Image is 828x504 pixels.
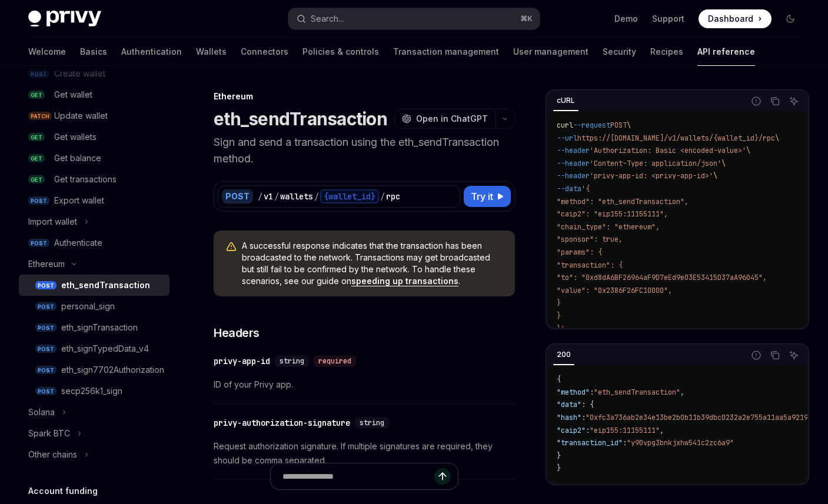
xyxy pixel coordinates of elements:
a: POSTAuthenticate [19,232,169,253]
div: / [258,191,262,202]
span: : [586,426,590,435]
span: POST [610,121,627,130]
span: } [557,463,561,473]
div: / [274,191,279,202]
p: Sign and send a transaction using the eth_sendTransaction method. [214,134,515,167]
span: --header [557,171,590,181]
div: Authenticate [54,236,102,250]
span: string [360,418,384,428]
span: --request [573,121,610,130]
span: POST [35,302,56,311]
button: Ask AI [786,348,802,363]
span: Open in ChatGPT [416,113,488,125]
button: Toggle Solana section [19,402,169,423]
button: Report incorrect code [749,94,764,109]
div: Get wallets [54,130,97,144]
div: rpc [386,191,400,202]
div: cURL [553,94,578,108]
span: \ [713,171,717,181]
div: 200 [553,348,574,362]
span: A successful response indicates that the transaction has been broadcasted to the network. Transac... [242,240,503,287]
button: Send message [434,468,451,485]
span: POST [35,281,56,290]
div: eth_signTransaction [61,321,138,335]
h1: eth_sendTransaction [214,108,387,129]
a: API reference [697,38,755,66]
div: required [314,355,356,367]
span: ID of your Privy app. [214,378,515,392]
button: Toggle Other chains section [19,444,169,465]
span: POST [35,387,56,396]
button: Copy the contents from the code block [767,348,783,363]
span: "hash" [557,413,581,422]
span: , [660,426,664,435]
span: \ [746,146,750,155]
span: : [590,388,594,397]
span: POST [35,323,56,332]
div: Spark BTC [28,426,70,440]
div: eth_sign7702Authorization [61,363,164,377]
a: Support [652,13,684,25]
span: \ [775,133,779,143]
a: GETGet balance [19,148,169,169]
a: Recipes [650,38,683,66]
span: string [280,356,304,366]
a: Connectors [241,38,288,66]
span: Headers [214,325,260,341]
button: Toggle Ethereum section [19,253,169,275]
span: GET [28,175,45,184]
span: : { [581,400,594,409]
span: : [623,438,627,448]
span: PATCH [28,112,52,121]
span: ⌘ K [520,14,533,24]
span: , [680,388,684,397]
span: '{ [581,184,590,193]
span: } [557,451,561,460]
span: 'privy-app-id: <privy-app-id>' [590,171,713,181]
span: 'Authorization: Basic <encoded-value>' [590,146,746,155]
div: privy-authorization-signature [214,417,350,429]
svg: Warning [225,241,237,253]
span: Try it [471,189,493,203]
span: "value": "0x2386F26FC10000", [557,286,672,295]
span: GET [28,133,45,142]
button: Open in ChatGPT [394,109,495,129]
a: Dashboard [699,9,772,28]
span: : [581,413,586,422]
button: Report incorrect code [749,348,764,363]
span: --header [557,146,590,155]
input: Ask a question... [282,463,434,489]
span: }' [557,324,565,333]
a: Security [603,38,636,66]
span: --data [557,184,581,193]
button: Toggle dark mode [781,9,800,28]
div: POST [222,189,253,203]
button: Toggle Import wallet section [19,211,169,232]
span: "method" [557,388,590,397]
div: Other chains [28,448,77,462]
a: POSTeth_signTransaction [19,317,169,338]
a: POSTsecp256k1_sign [19,380,169,402]
div: / [380,191,385,202]
span: "chain_type": "ethereum", [557,222,660,232]
span: "params": { [557,248,602,257]
span: "transaction": { [557,261,623,270]
a: POSTeth_sign7702Authorization [19,359,169,380]
a: Policies & controls [302,38,379,66]
span: GET [28,91,45,99]
button: Copy the contents from the code block [767,94,783,109]
span: Request authorization signature. If multiple signatures are required, they should be comma separa... [214,439,515,468]
a: GETGet wallets [19,126,169,148]
span: "eip155:11155111" [590,426,660,435]
a: Welcome [28,38,66,66]
span: "method": "eth_sendTransaction", [557,197,689,206]
div: Get balance [54,151,101,165]
span: "caip2" [557,426,586,435]
div: Solana [28,405,55,419]
span: "sponsor": true, [557,235,623,244]
div: Search... [311,12,344,26]
a: Wallets [196,38,227,66]
div: Get transactions [54,172,117,186]
button: Ask AI [786,94,802,109]
span: POST [35,366,56,375]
